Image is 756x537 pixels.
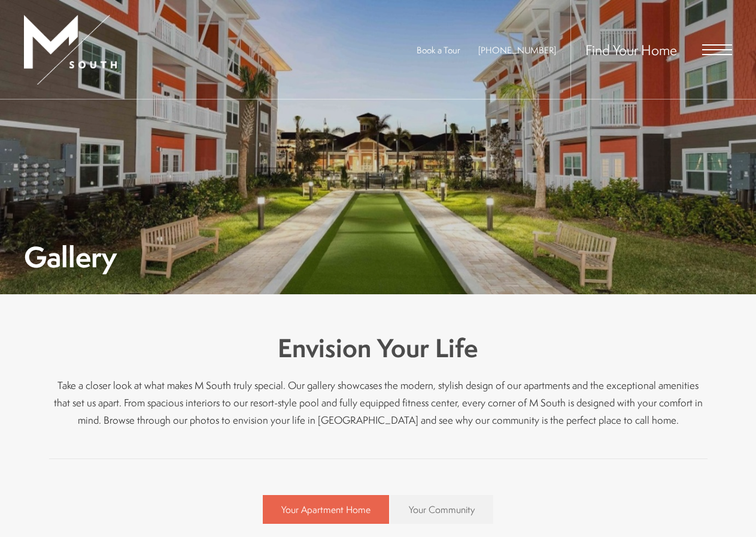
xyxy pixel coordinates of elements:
a: Your Apartment Home [263,495,389,524]
img: MSouth [24,15,117,85]
span: Your Community [409,503,475,516]
button: Open Menu [702,44,732,55]
a: Find Your Home [585,40,677,59]
p: Take a closer look at what makes M South truly special. Our gallery showcases the modern, stylish... [49,376,708,429]
a: Call Us at 813-570-8014 [478,44,556,56]
h1: Gallery [24,243,117,270]
span: Your Apartment Home [281,503,371,516]
h3: Envision Your Life [49,330,708,366]
a: Book a Tour [417,44,460,56]
a: Your Community [390,495,493,524]
span: [PHONE_NUMBER] [478,44,556,56]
